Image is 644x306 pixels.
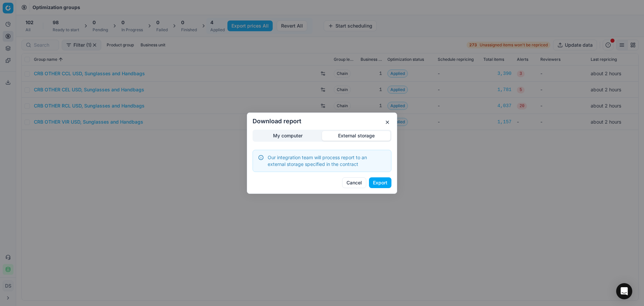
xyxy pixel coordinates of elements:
[322,131,390,140] button: External storage
[268,154,386,168] div: Our integration team will process report to an external storage specified in the contract
[253,118,391,124] h2: Download report
[254,131,322,140] button: My computer
[342,177,366,188] button: Cancel
[369,177,391,188] button: Export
